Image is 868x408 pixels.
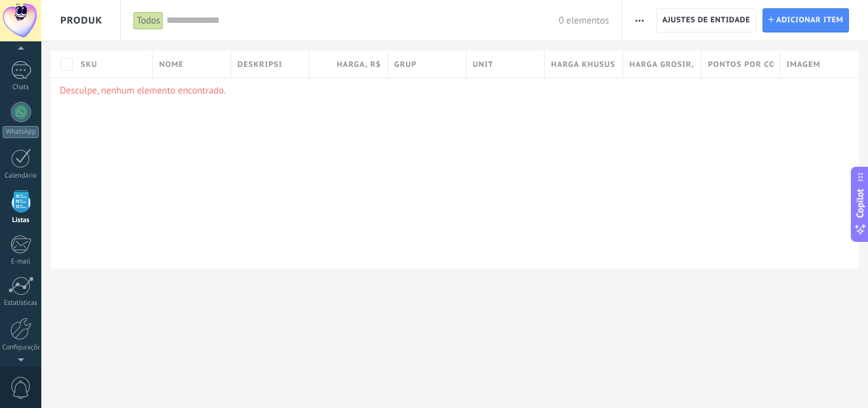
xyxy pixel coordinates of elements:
span: Ajustes de entidade [662,9,750,32]
div: WhatsApp [3,126,39,138]
div: Calendário [3,172,39,180]
span: Imagem [787,59,821,71]
button: Ajustes de entidade [656,8,756,32]
span: 0 elementos [559,15,609,27]
span: Nome [159,59,184,71]
span: SKU [81,59,97,71]
div: Configurações [3,344,39,352]
span: Adicionar item [776,9,844,32]
span: Grup [395,59,417,71]
span: Deskripsi [238,59,283,71]
div: Listas [3,216,39,225]
span: Harga , R$ [337,59,381,71]
span: Harga khusus 1 , R$ [551,59,616,71]
p: Desculpe, nenhum elemento encontrado. [60,85,850,97]
span: Pontos por compra [708,59,773,71]
div: Estatísticas [3,299,39,307]
div: Chats [3,83,39,92]
div: Todos [133,11,163,30]
div: E-mail [3,258,39,266]
span: Harga grosir , R$ [630,59,695,71]
span: Copilot [854,188,867,218]
span: Unit [473,59,494,71]
button: Mais [630,8,649,32]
